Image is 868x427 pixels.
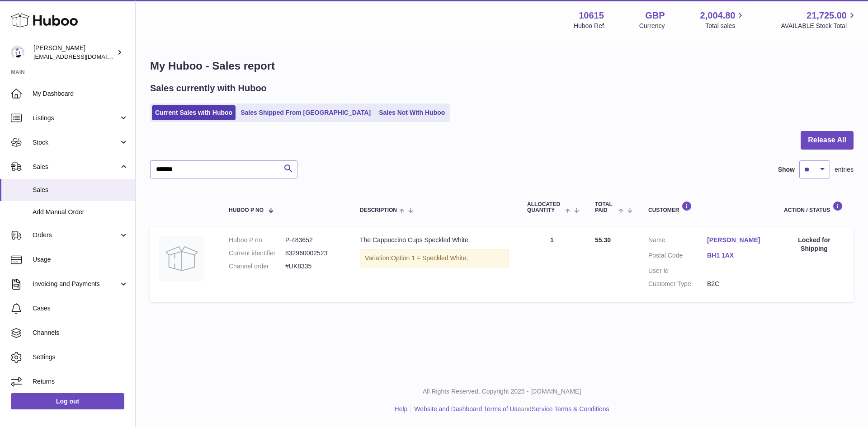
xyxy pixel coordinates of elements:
span: Orders [33,231,119,239]
span: Total paid [595,202,616,213]
img: no-photo.jpg [159,236,204,281]
dt: Current identifier [229,249,285,258]
dd: #UK8335 [285,262,342,271]
dt: Channel order [229,262,285,271]
span: Returns [33,377,128,386]
span: Total sales [705,22,745,30]
img: fulfillment@fable.com [11,46,24,59]
strong: GBP [645,9,665,22]
div: Variation: [360,249,509,267]
dd: B2C [707,280,766,288]
span: Huboo P no [229,207,264,213]
span: Invoicing and Payments [33,280,119,288]
dt: Name [648,236,707,247]
dd: 832960002523 [285,249,342,258]
span: Sales [33,186,128,194]
span: AVAILABLE Stock Total [781,22,857,30]
span: Settings [33,353,128,361]
span: ALLOCATED Quantity [527,202,563,213]
a: BH1 1AX [707,251,766,260]
div: Currency [639,22,665,30]
strong: 10615 [579,9,604,22]
a: Log out [11,393,124,409]
dt: Huboo P no [229,236,285,244]
dt: Postal Code [648,251,707,262]
span: Cases [33,304,128,313]
p: All Rights Reserved. Copyright 2025 - [DOMAIN_NAME] [143,387,861,396]
div: Huboo Ref [574,22,604,30]
a: Sales Not With Huboo [376,105,448,120]
span: [EMAIL_ADDRESS][DOMAIN_NAME] [33,53,133,60]
div: Action / Status [784,201,844,213]
dt: User Id [648,267,707,275]
dt: Customer Type [648,280,707,288]
div: Locked for Shipping [784,236,844,253]
span: Channels [33,328,128,337]
li: and [411,405,609,413]
span: Listings [33,114,119,122]
span: My Dashboard [33,89,128,98]
a: [PERSON_NAME] [707,236,766,244]
span: Description [360,207,397,213]
h2: Sales currently with Huboo [150,82,267,94]
span: Option 1 = Speckled White; [391,254,468,262]
dd: P-483652 [285,236,342,244]
a: Website and Dashboard Terms of Use [414,405,521,413]
span: 2,004.80 [700,9,736,22]
span: 55.30 [595,236,611,244]
span: Sales [33,163,119,171]
label: Show [778,165,795,174]
span: Add Manual Order [33,208,128,216]
div: [PERSON_NAME] [33,44,115,61]
a: 2,004.80 Total sales [700,9,746,30]
a: Current Sales with Huboo [152,105,236,120]
a: 21,725.00 AVAILABLE Stock Total [781,9,857,30]
span: entries [835,165,854,174]
a: Help [395,405,408,413]
h1: My Huboo - Sales report [150,59,854,73]
a: Service Terms & Conditions [532,405,609,413]
span: Stock [33,138,119,147]
div: Customer [648,201,766,213]
span: 21,725.00 [807,9,847,22]
td: 1 [518,227,586,302]
a: Sales Shipped From [GEOGRAPHIC_DATA] [237,105,374,120]
div: The Cappuccino Cups Speckled White [360,236,509,244]
button: Release All [801,131,854,150]
span: Usage [33,255,128,264]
